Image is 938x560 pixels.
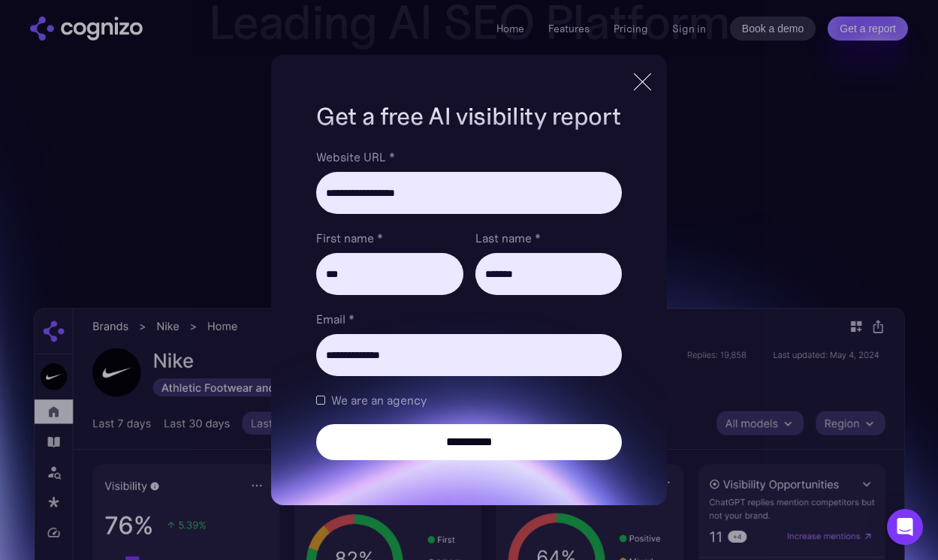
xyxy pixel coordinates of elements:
label: Email * [316,310,621,328]
label: First name * [316,229,463,247]
span: We are an agency [331,391,427,409]
div: Open Intercom Messenger [887,509,923,545]
label: Last name * [475,229,622,247]
h1: Get a free AI visibility report [316,100,621,133]
form: Brand Report Form [316,148,621,460]
label: Website URL * [316,148,621,166]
